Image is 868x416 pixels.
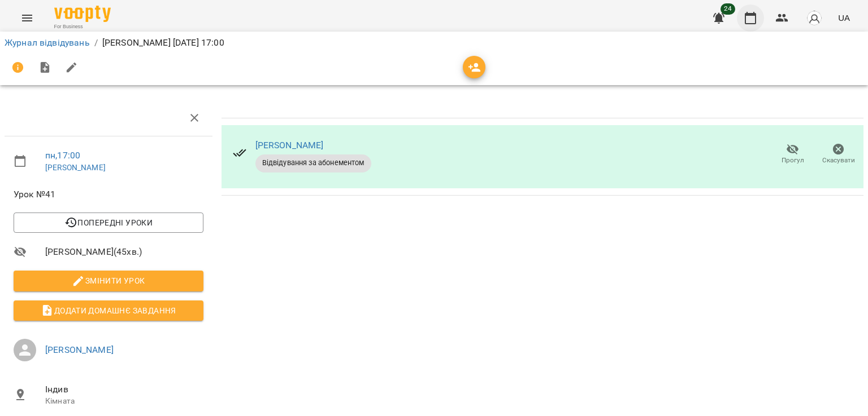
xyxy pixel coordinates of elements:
[14,5,41,32] button: Menu
[45,396,203,407] p: Кімната
[45,344,114,355] a: [PERSON_NAME]
[721,3,735,15] span: 24
[45,245,203,259] span: [PERSON_NAME] ( 45 хв. )
[102,36,224,50] p: [PERSON_NAME] [DATE] 17:00
[14,271,203,291] button: Змінити урок
[45,383,203,396] span: Індив
[54,23,111,30] span: For Business
[23,216,194,229] span: Попередні уроки
[782,156,804,165] span: Прогул
[54,6,111,22] img: Voopty Logo
[14,188,203,201] span: Урок №41
[94,36,98,50] li: /
[23,274,194,287] span: Змінити урок
[770,139,815,170] button: Прогул
[255,140,324,151] a: [PERSON_NAME]
[14,213,203,233] button: Попередні уроки
[14,300,203,321] button: Додати домашнє завдання
[806,10,822,26] img: avatar_s.png
[834,7,854,28] button: UA
[5,36,863,50] nav: breadcrumb
[822,156,855,165] span: Скасувати
[5,37,90,48] a: Журнал відвідувань
[45,150,80,161] a: пн , 17:00
[838,12,850,24] span: UA
[23,304,194,317] span: Додати домашнє завдання
[45,163,106,172] a: [PERSON_NAME]
[255,158,371,168] span: Відвідування за абонементом
[815,139,861,170] button: Скасувати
